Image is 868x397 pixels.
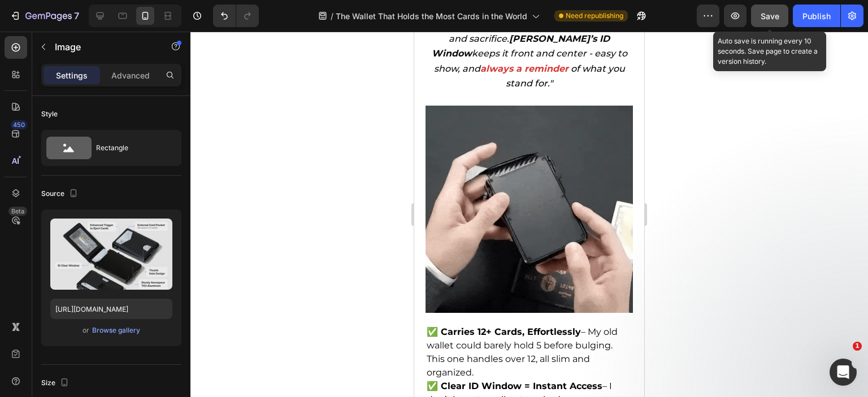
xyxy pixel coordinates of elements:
[336,10,527,22] span: The Wallet That Holds the Most Cards in the World
[96,135,165,161] div: Rectangle
[802,10,831,22] div: Publish
[5,5,84,27] button: 7
[12,349,203,387] span: – I don’t have to pull out my badge anymore. Just flash and go at gates or checkpoints.
[331,10,333,22] span: /
[55,40,151,54] p: Image
[830,359,857,386] iframe: Intercom live chat
[83,324,89,337] span: or
[11,120,27,129] div: 450
[761,11,779,21] span: Save
[853,342,862,351] span: 1
[793,5,840,27] button: Publish
[41,186,80,202] div: Source
[213,5,259,27] div: Undo/Redo
[56,69,88,81] p: Settings
[751,5,788,27] button: Save
[414,32,644,397] iframe: Design area
[111,69,150,81] p: Advanced
[74,9,79,23] p: 7
[50,299,172,319] input: https://example.com/image.jpg
[92,325,140,335] div: Browse gallery
[41,109,58,119] div: Style
[566,11,623,21] span: Need republishing
[12,349,188,360] strong: ✅ Clear ID Window = Instant Access
[41,376,71,391] div: Size
[92,325,141,336] button: Browse gallery
[50,219,172,290] img: preview-image
[8,207,27,216] div: Beta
